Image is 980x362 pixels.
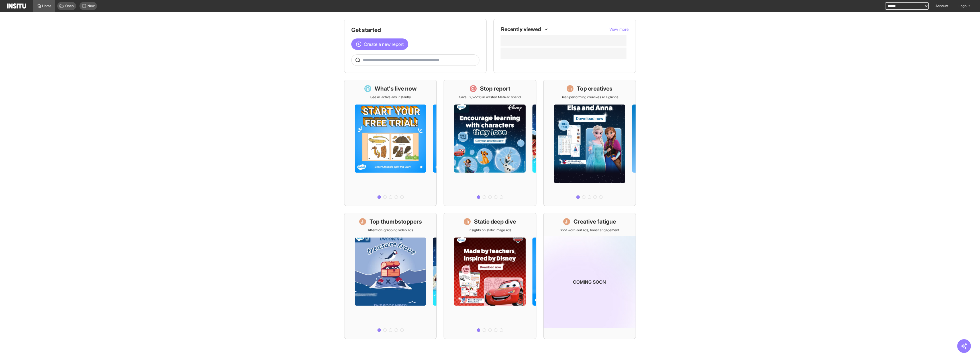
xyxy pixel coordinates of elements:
a: Static deep diveInsights on static image ads [444,213,536,339]
img: Logo [7,3,26,9]
h1: Top thumbstoppers [369,218,422,226]
h1: Stop report [480,85,510,93]
span: Create a new report [364,41,404,48]
a: Top creativesBest-performing creatives at a glance [543,80,636,206]
p: Best-performing creatives at a glance [561,95,618,99]
p: Attention-grabbing video ads [368,228,413,232]
p: See all active ads instantly [370,95,411,99]
span: View more [609,27,629,32]
h1: Static deep dive [474,218,516,226]
h1: What's live now [375,85,417,93]
h1: Top creatives [577,85,612,93]
button: Create a new report [351,38,408,50]
h1: Get started [351,26,479,34]
button: View more [609,26,629,32]
a: Stop reportSave £7,522.16 in wasted Meta ad spend [444,80,536,206]
span: Home [42,4,52,8]
a: What's live nowSee all active ads instantly [344,80,437,206]
span: New [87,4,95,8]
a: Top thumbstoppersAttention-grabbing video ads [344,213,437,339]
p: Insights on static image ads [469,228,511,232]
p: Save £7,522.16 in wasted Meta ad spend [459,95,521,99]
span: Open [65,4,74,8]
